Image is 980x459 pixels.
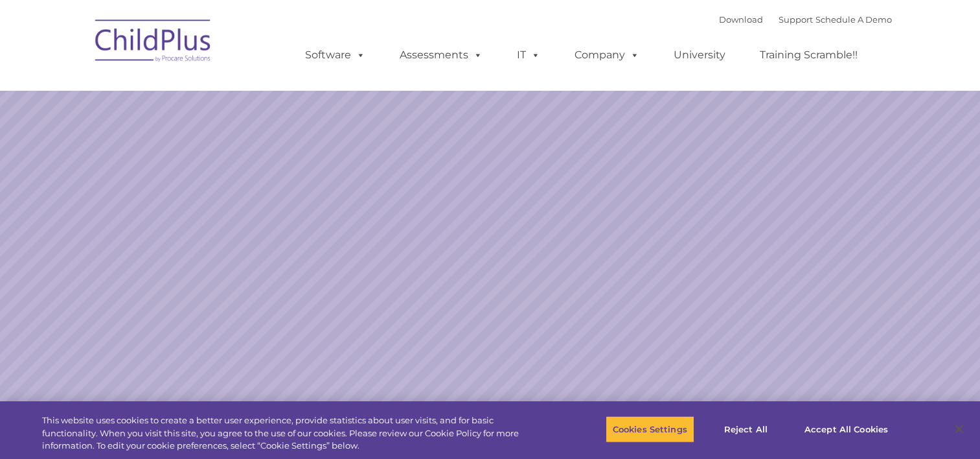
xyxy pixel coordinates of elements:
a: Download [719,14,763,25]
button: Reject All [705,416,786,443]
font: | [719,14,892,25]
a: Support [779,14,813,25]
a: Schedule A Demo [815,14,892,25]
a: Assessments [387,42,496,68]
a: IT [504,42,553,68]
a: Training Scramble!! [747,42,871,68]
a: Company [562,42,652,68]
button: Accept All Cookies [797,416,895,443]
a: University [661,42,738,68]
a: Software [292,42,378,68]
button: Close [945,415,974,443]
img: ChildPlus by Procare Solutions [89,10,218,75]
button: Cookies Settings [606,416,694,443]
div: This website uses cookies to create a better user experience, provide statistics about user visit... [42,414,539,453]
